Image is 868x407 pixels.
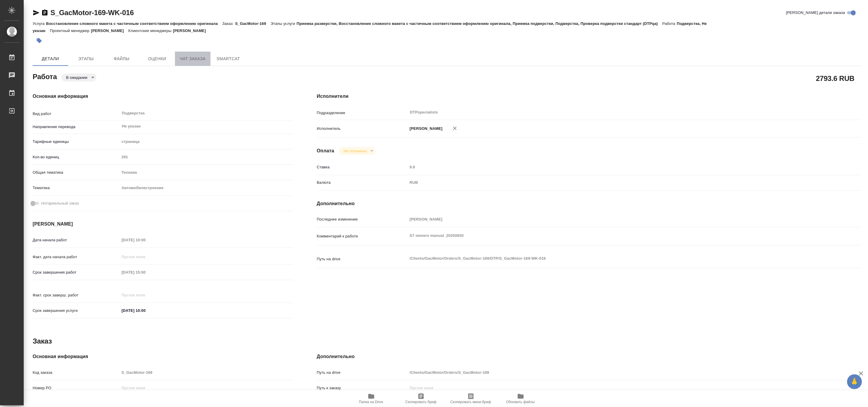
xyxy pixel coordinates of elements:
[317,164,407,170] p: Ставка
[120,183,293,193] div: Автомобилестроение
[143,55,171,63] span: Оценки
[91,28,128,33] p: [PERSON_NAME]
[120,167,293,178] div: Техника
[222,21,235,26] p: Заказ:
[120,306,171,315] input: ✎ Введи что-нибудь
[179,55,207,63] span: Чат заказа
[41,200,79,206] span: Нотариальный заказ
[33,308,120,314] p: Срок завершения услуги
[120,153,293,161] input: Пустое поле
[33,292,120,298] p: Факт. срок заверш. работ
[33,336,52,346] h2: Заказ
[506,400,535,404] span: Обновить файлы
[33,269,120,275] p: Срок завершения работ
[339,147,375,155] div: В ожидании
[120,253,171,261] input: Пустое поле
[33,139,120,145] p: Тарифные единицы
[346,390,396,407] button: Папка на Drive
[120,384,293,392] input: Пустое поле
[786,10,845,16] span: [PERSON_NAME] детали заказа
[61,74,96,82] div: В ожидании
[407,231,816,241] textarea: S7 owners manual_20250930
[271,21,297,26] p: Этапы услуги
[33,21,46,26] p: Услуга
[33,124,120,130] p: Направление перевода
[317,353,861,360] h4: Дополнительно
[33,221,293,228] h4: [PERSON_NAME]
[120,236,171,244] input: Пустое поле
[407,368,816,377] input: Пустое поле
[317,216,407,222] p: Последнее изменение
[128,28,173,33] p: Клиентские менеджеры
[46,21,222,26] p: Восстановление сложного макета с частичным соответствием оформлению оригинала
[850,376,860,388] span: 🙏
[407,384,816,392] input: Пустое поле
[407,253,816,264] textarea: /Clients/GacMotor/Orders/S_GacMotor-169/DTP/S_GacMotor-169-WK-016
[33,370,120,376] p: Код заказа
[120,137,293,147] div: страница
[107,55,136,63] span: Файлы
[33,71,57,82] h2: Работа
[33,170,120,175] p: Общая тематика
[317,126,407,132] p: Исполнитель
[33,385,120,391] p: Номер РО
[33,185,120,191] p: Тематика
[317,233,407,239] p: Комментарий к работе
[405,400,437,404] span: Скопировать бриф
[64,75,89,80] button: В ожидании
[33,254,120,260] p: Факт. дата начала работ
[446,390,496,407] button: Скопировать мини-бриф
[173,28,210,33] p: [PERSON_NAME]
[50,28,91,33] p: Проектный менеджер
[359,400,383,404] span: Папка на Drive
[72,55,100,63] span: Этапы
[396,390,446,407] button: Скопировать бриф
[816,73,855,83] h2: 2793.6 RUB
[407,126,442,132] p: [PERSON_NAME]
[33,154,120,160] p: Кол-во единиц
[317,256,407,262] p: Путь на drive
[662,21,677,26] p: Работа
[41,9,48,16] button: Скопировать ссылку
[120,291,171,299] input: Пустое поле
[317,110,407,116] p: Подразделение
[33,111,120,117] p: Вид работ
[297,21,662,26] p: Приемка разверстки, Восстановление сложного макета с частичным соответствием оформлению оригинала...
[448,122,461,135] button: Удалить исполнителя
[33,353,293,360] h4: Основная информация
[214,55,243,63] span: SmartCat
[120,268,171,277] input: Пустое поле
[33,9,40,16] button: Скопировать ссылку для ЯМессенджера
[342,149,368,154] button: Не оплачена
[50,9,134,17] a: S_GacMotor-169-WK-016
[33,93,293,100] h4: Основная информация
[36,55,65,63] span: Детали
[317,180,407,186] p: Валюта
[317,370,407,376] p: Путь на drive
[317,147,334,154] h4: Оплата
[317,93,861,100] h4: Исполнители
[120,368,293,377] input: Пустое поле
[33,34,46,47] button: Добавить тэг
[317,385,407,391] p: Путь к заказу
[407,215,816,224] input: Пустое поле
[407,178,816,188] div: RUB
[235,21,271,26] p: S_GacMotor-169
[317,200,861,207] h4: Дополнительно
[407,163,816,171] input: Пустое поле
[496,390,546,407] button: Обновить файлы
[33,237,120,243] p: Дата начала работ
[450,400,491,404] span: Скопировать мини-бриф
[847,374,862,389] button: 🙏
